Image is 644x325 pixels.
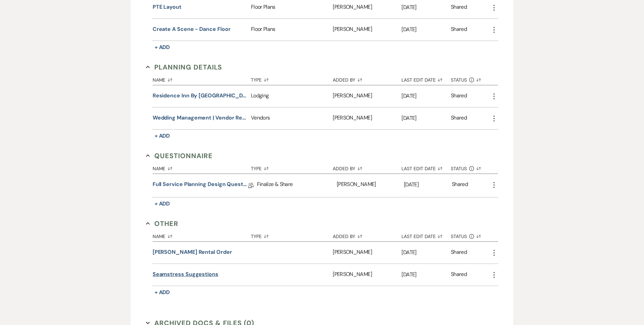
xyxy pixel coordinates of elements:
[401,248,451,257] p: [DATE]
[451,248,467,257] div: Shared
[401,3,451,12] p: [DATE]
[153,248,232,256] button: [PERSON_NAME] Rental Order
[333,19,401,41] div: [PERSON_NAME]
[153,131,172,141] button: + Add
[401,270,451,279] p: [DATE]
[153,25,231,33] button: Create A Scene - Dance Floor
[333,229,401,241] button: Added By
[257,174,337,197] div: Finalize & Share
[153,114,248,122] button: Wedding Management | Vendor Recommendations & Planning Checklist
[451,166,467,171] span: Status
[146,151,213,161] button: Questionnaire
[451,72,490,85] button: Status
[333,161,401,174] button: Added By
[155,289,170,296] span: + Add
[153,161,251,174] button: Name
[155,132,170,139] span: + Add
[153,270,218,278] button: Seamstress Suggestions
[153,43,172,52] button: + Add
[401,25,451,34] p: [DATE]
[451,25,467,34] div: Shared
[451,161,490,174] button: Status
[451,92,467,101] div: Shared
[333,107,401,129] div: [PERSON_NAME]
[153,92,248,100] button: Residence Inn by [GEOGRAPHIC_DATA]
[333,85,401,107] div: [PERSON_NAME]
[155,200,170,207] span: + Add
[401,72,451,85] button: Last Edit Date
[153,288,172,297] button: + Add
[451,114,467,123] div: Shared
[451,3,467,12] div: Shared
[251,72,333,85] button: Type
[333,264,401,286] div: [PERSON_NAME]
[451,78,467,82] span: Status
[153,72,251,85] button: Name
[251,85,333,107] div: Lodging
[251,107,333,129] div: Vendors
[153,3,181,11] button: PTE Layout
[146,219,178,229] button: Other
[451,270,467,279] div: Shared
[146,62,222,72] button: Planning Details
[404,180,452,189] p: [DATE]
[401,229,451,241] button: Last Edit Date
[337,174,404,197] div: [PERSON_NAME]
[153,199,172,208] button: + Add
[451,229,490,241] button: Status
[333,242,401,264] div: [PERSON_NAME]
[401,114,451,123] p: [DATE]
[452,180,468,191] div: Shared
[251,19,333,41] div: Floor Plans
[251,229,333,241] button: Type
[155,44,170,51] span: + Add
[401,161,451,174] button: Last Edit Date
[333,72,401,85] button: Added By
[153,229,251,241] button: Name
[251,161,333,174] button: Type
[451,234,467,239] span: Status
[153,180,248,191] a: Full Service Planning Design Questionnaire
[401,92,451,100] p: [DATE]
